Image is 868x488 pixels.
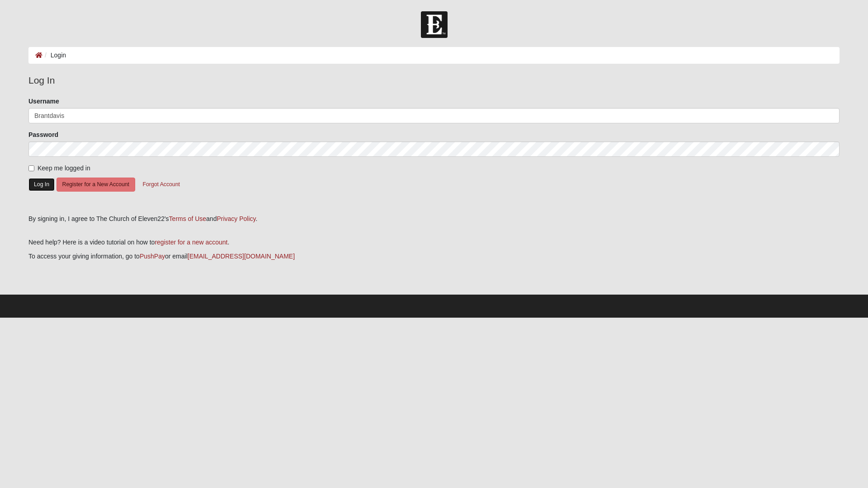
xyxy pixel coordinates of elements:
span: Keep me logged in [38,164,90,172]
button: Log In [28,178,55,191]
a: Terms of Use [169,215,206,222]
img: Church of Eleven22 Logo [421,11,448,38]
p: Need help? Here is a video tutorial on how to . [28,238,840,247]
a: Privacy Policy [217,215,255,222]
a: [EMAIL_ADDRESS][DOMAIN_NAME] [188,253,295,260]
div: By signing in, I agree to The Church of Eleven22's and . [28,214,840,224]
input: Keep me logged in [28,165,34,171]
button: Forgot Account [137,178,186,192]
label: Password [28,130,58,139]
legend: Log In [28,73,840,88]
a: PushPay [140,253,165,260]
li: Login [42,51,66,60]
button: Register for a New Account [57,178,135,192]
a: register for a new account [155,239,227,246]
p: To access your giving information, go to or email [28,252,840,261]
label: Username [28,97,59,106]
